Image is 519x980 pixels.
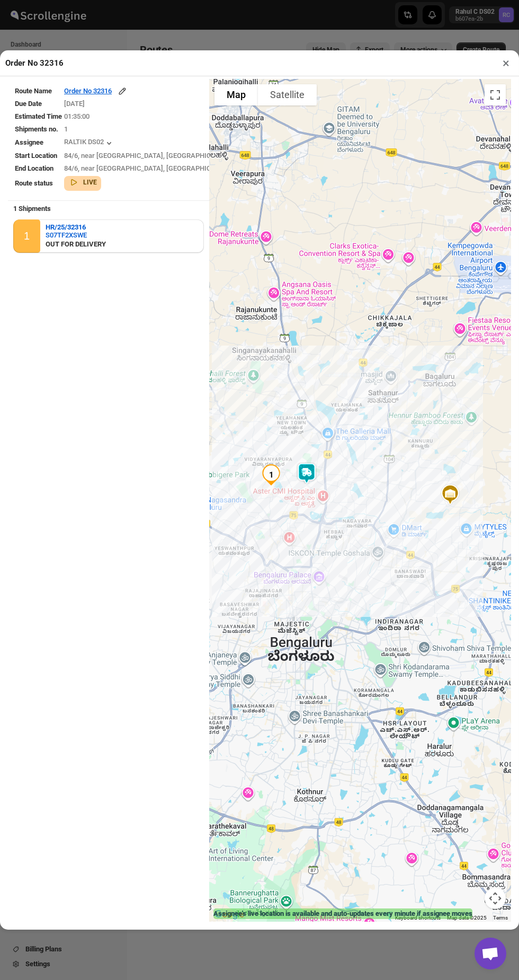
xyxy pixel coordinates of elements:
span: Shipments no. [15,125,58,133]
span: End Location [15,164,53,172]
span: Estimated Time [15,112,62,120]
div: Open chat [475,938,506,969]
img: Google [212,908,247,922]
button: S07TF2XSWE [46,231,106,239]
b: 1 Shipments [8,199,56,218]
button: Show satellite imagery [258,84,317,105]
div: 1 [24,230,30,242]
span: [DATE] [64,100,85,108]
b: HR/25/32316 [46,223,86,231]
div: 84/6, near [GEOGRAPHIC_DATA], [GEOGRAPHIC_DATA]... [64,163,239,174]
button: LIVE [68,177,97,188]
label: Assignee's live location is available and auto-updates every minute if assignee moves [213,908,472,919]
h2: Order No 32316 [5,58,64,68]
span: Route Name [15,87,52,95]
div: 1 [256,460,286,490]
button: RALTIK DS02 [64,138,114,148]
button: Show street map [214,84,258,105]
button: Map camera controls [485,888,506,909]
a: Terms (opens in new tab) [493,915,508,921]
div: 84/6, near [GEOGRAPHIC_DATA], [GEOGRAPHIC_DATA]... [64,151,239,161]
a: Open this area in Google Maps (opens a new window) [212,908,247,922]
span: Start Location [15,152,57,160]
button: Toggle fullscreen view [485,84,506,105]
button: × [498,56,514,70]
div: OUT FOR DELIVERY [46,239,106,250]
span: 01:35:00 [64,112,90,120]
b: LIVE [83,179,97,186]
span: Due Date [15,100,42,108]
span: 1 [64,125,68,133]
span: Route status [15,179,53,187]
button: HR/25/32316 [46,223,106,231]
button: Order No 32316 [64,86,128,96]
span: Assignee [15,138,43,146]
